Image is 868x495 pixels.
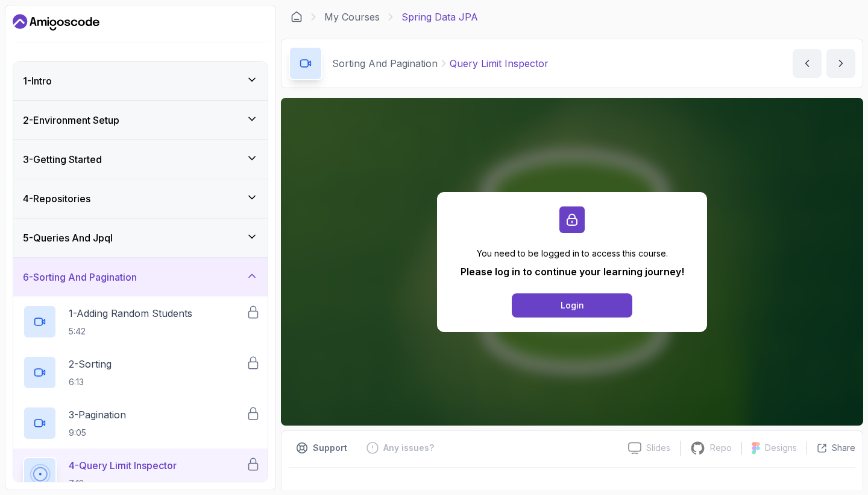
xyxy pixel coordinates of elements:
a: Dashboard [13,13,99,32]
div: Login [561,299,584,311]
p: 5:42 [69,325,192,337]
p: 3 - Pagination [69,407,126,422]
p: 6:13 [69,376,112,388]
button: 2-Sorting6:13 [23,356,258,389]
button: 4-Repositories [13,179,268,218]
p: 1 - Adding Random Students [69,306,192,321]
h3: 2 - Environment Setup [23,113,119,127]
button: previous content [793,49,822,78]
p: Any issues? [383,442,434,454]
p: Slides [646,442,670,454]
p: Sorting And Pagination [332,56,438,71]
button: 1-Intro [13,62,268,100]
p: Please log in to continue your learning journey! [461,264,684,279]
button: 4-Query Limit Inspector7:18 [23,457,258,491]
p: 7:18 [69,477,177,490]
button: Support button [289,438,354,458]
p: 9:05 [69,427,126,439]
p: Query Limit Inspector [450,56,549,71]
button: 3-Getting Started [13,140,268,179]
h3: 1 - Intro [23,74,52,88]
h3: 3 - Getting Started [23,152,102,167]
button: 5-Queries And Jpql [13,219,268,257]
h3: 6 - Sorting And Pagination [23,270,137,284]
button: 6-Sorting And Pagination [13,258,268,296]
p: Repo [710,442,732,454]
h3: 5 - Queries And Jpql [23,231,113,245]
button: Login [512,293,632,318]
p: Support [313,442,347,454]
p: You need to be logged in to access this course. [461,247,684,260]
button: next content [826,49,855,78]
p: Spring Data JPA [401,10,478,24]
button: Share [807,442,855,454]
p: 2 - Sorting [69,357,112,371]
button: 2-Environment Setup [13,101,268,139]
p: 4 - Query Limit Inspector [69,458,177,473]
p: Share [832,442,855,454]
a: My Courses [324,10,380,24]
p: Designs [765,442,797,454]
button: 1-Adding Random Students5:42 [23,305,258,339]
a: Dashboard [291,11,303,23]
button: 3-Pagination9:05 [23,406,258,440]
h3: 4 - Repositories [23,191,90,206]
